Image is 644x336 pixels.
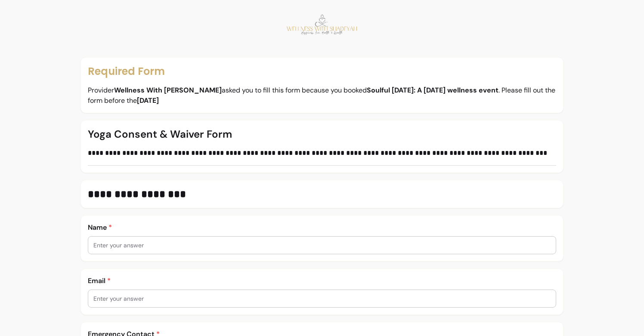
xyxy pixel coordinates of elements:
b: Wellness With [PERSON_NAME] [114,86,222,95]
p: Name [88,222,556,233]
b: Soulful [DATE]: A [DATE] wellness event [367,86,498,95]
b: [DATE] [137,96,159,105]
p: Email [88,276,556,286]
input: Enter your answer [93,294,551,303]
p: Provider asked you to fill this form because you booked . Please fill out the form before the [88,85,556,106]
p: Required Form [88,65,556,78]
p: Yoga Consent & Waiver Form [88,127,556,141]
input: Enter your answer [93,241,551,250]
img: Logo provider [279,10,365,50]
